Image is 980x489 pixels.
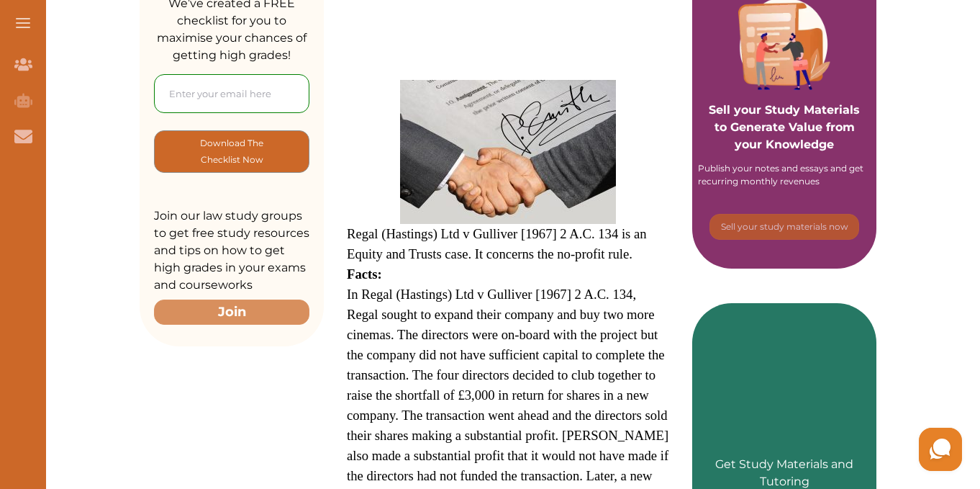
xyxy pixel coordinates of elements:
span: Regal (Hastings) Ltd v Gulliver [1967] 2 A.C. 134 is an Equity and Trusts case. It concerns the n... [347,226,647,261]
p: Download The Checklist Now [183,135,280,169]
span: Facts: [347,266,382,282]
img: signature-3113182_1920-300x200.jpg [400,80,616,224]
input: Enter your email here [154,74,309,113]
iframe: HelpCrunch [635,424,966,475]
p: Sell your Study Materials to Generate Value from your Knowledge [707,61,862,153]
button: [object Object] [709,214,859,240]
p: Join our law study groups to get free study resources and tips on how to get high grades in your ... [154,207,309,294]
button: Join [154,300,309,325]
button: [object Object] [154,130,309,173]
div: Publish your notes and essays and get recurring monthly revenues [698,162,871,188]
p: Sell your study materials now [721,220,848,233]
